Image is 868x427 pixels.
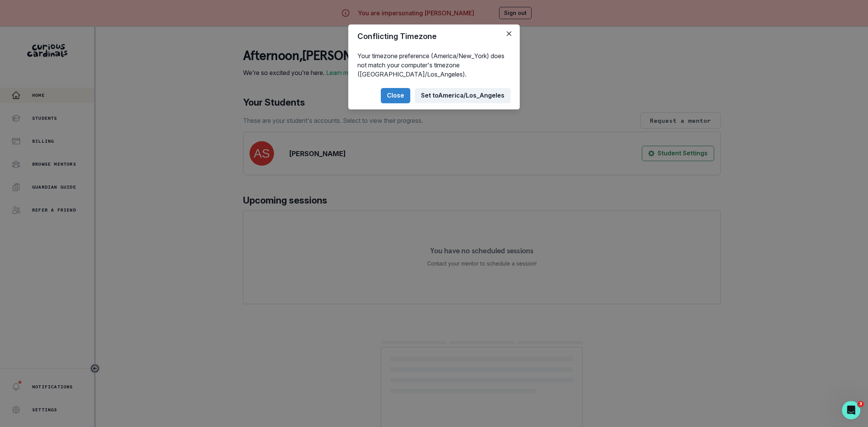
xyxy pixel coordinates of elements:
[381,88,410,103] button: Close
[415,88,511,103] button: Set toAmerica/Los_Angeles
[348,24,520,48] header: Conflicting Timezone
[503,28,515,40] button: Close
[858,401,864,407] span: 3
[348,48,520,82] div: Your timezone preference (America/New_York) does not match your computer's timezone ([GEOGRAPHIC_...
[842,401,860,419] iframe: Intercom live chat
